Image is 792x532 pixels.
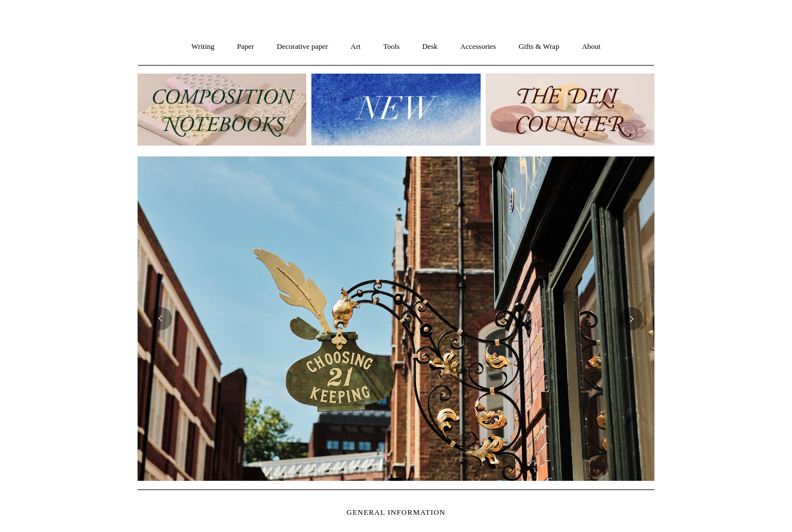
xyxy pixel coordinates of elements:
[138,156,654,481] img: Copyright Choosing Keeping 20190711 LS Homepage 7.jpg__PID:4c49fdcc-9d5f-40e8-9753-f5038b35abb7
[373,32,410,62] a: Tools
[508,32,570,62] a: Gifts & Wrap
[311,74,480,146] img: New.jpg__PID:f73bdf93-380a-4a35-bcfe-7823039498e1
[412,32,448,62] a: Desk
[620,307,643,330] button: Next
[181,32,225,62] a: Writing
[346,508,445,516] span: GENERAL INFORMATION
[266,32,338,62] a: Decorative paper
[138,74,306,146] img: 202302 Composition ledgers.jpg__PID:69722ee6-fa44-49dd-a067-31375e5d54ec
[340,32,371,62] a: Art
[149,307,172,330] button: Previous
[486,74,654,146] img: The Deli Counter
[227,32,265,62] a: Paper
[450,32,507,62] a: Accessories
[373,478,384,481] button: Page 1
[572,32,611,62] a: About
[390,478,402,481] button: Page 2
[408,478,419,481] button: Page 3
